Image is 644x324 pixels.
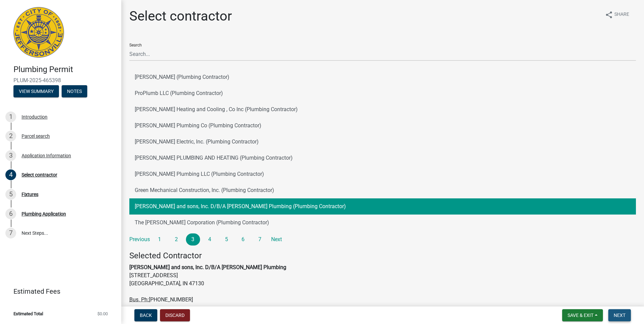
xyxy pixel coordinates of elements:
span: Back [140,313,152,318]
wm-modal-confirm: Summary [13,89,59,94]
div: Fixtures [22,192,38,197]
abbr: Business Phone [129,296,149,303]
h4: Selected Contractor [129,251,636,261]
button: shareShare [600,8,635,21]
button: View Summary [13,85,59,97]
div: 6 [5,208,16,219]
button: [PERSON_NAME] Electric, Inc. (Plumbing Contractor) [129,134,636,150]
button: ProPlumb LLC (Plumbing Contractor) [129,85,636,101]
button: Green Mechanical Construction, Inc. (Plumbing Contractor) [129,182,636,198]
button: Save & Exit [562,309,603,321]
div: Select contractor [22,172,57,177]
h4: Plumbing Permit [13,65,116,74]
a: Next [269,233,284,246]
button: Notes [62,85,87,97]
button: [PERSON_NAME] and sons, Inc. D/B/A [PERSON_NAME] Plumbing (Plumbing Contractor) [129,198,636,215]
div: 3 [5,150,16,161]
button: [PERSON_NAME] Heating and Cooling , Co Inc (Plumbing Contractor) [129,101,636,118]
a: 3 [186,233,200,246]
button: [PERSON_NAME] (Plumbing Contractor) [129,69,636,85]
div: Application Information [22,153,71,158]
a: 7 [253,233,267,246]
span: Next [614,313,625,318]
button: Next [608,309,631,321]
button: [PERSON_NAME] Plumbing Co (Plumbing Contractor) [129,118,636,134]
a: Previous [129,233,150,246]
button: Back [134,309,157,321]
span: Save & Exit [568,313,593,318]
address: [STREET_ADDRESS] [GEOGRAPHIC_DATA], IN 47130 [129,251,636,320]
span: $0.00 [97,312,108,316]
a: 4 [203,233,217,246]
a: 6 [236,233,250,246]
button: [PERSON_NAME] PLUMBING AND HEATING (Plumbing Contractor) [129,150,636,166]
div: Parcel search [22,134,50,138]
h1: Select contractor [129,8,232,24]
div: 5 [5,189,16,200]
strong: [PERSON_NAME] and sons, Inc. D/B/A [PERSON_NAME] Plumbing [129,264,286,270]
button: [PERSON_NAME] Plumbing LLC (Plumbing Contractor) [129,166,636,182]
button: The [PERSON_NAME] Corporation (Plumbing Contractor) [129,215,636,231]
div: 1 [5,111,16,122]
a: Estimated Fees [5,285,110,298]
div: 7 [5,228,16,238]
wm-modal-confirm: Notes [62,89,87,94]
span: Share [614,11,629,19]
a: 1 [153,233,167,246]
div: Plumbing Application [22,212,66,216]
div: 4 [5,169,16,180]
img: City of Jeffersonville, Indiana [13,7,64,58]
span: PLUM-2025-465398 [13,77,108,84]
a: 2 [169,233,184,246]
span: [PHONE_NUMBER] [149,296,193,303]
div: 2 [5,131,16,141]
span: Estimated Total [13,312,43,316]
a: 5 [219,233,233,246]
button: Discard [160,309,190,321]
input: Search... [129,47,636,61]
i: share [605,11,613,19]
div: Introduction [22,115,47,119]
nav: Page navigation [129,233,636,246]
